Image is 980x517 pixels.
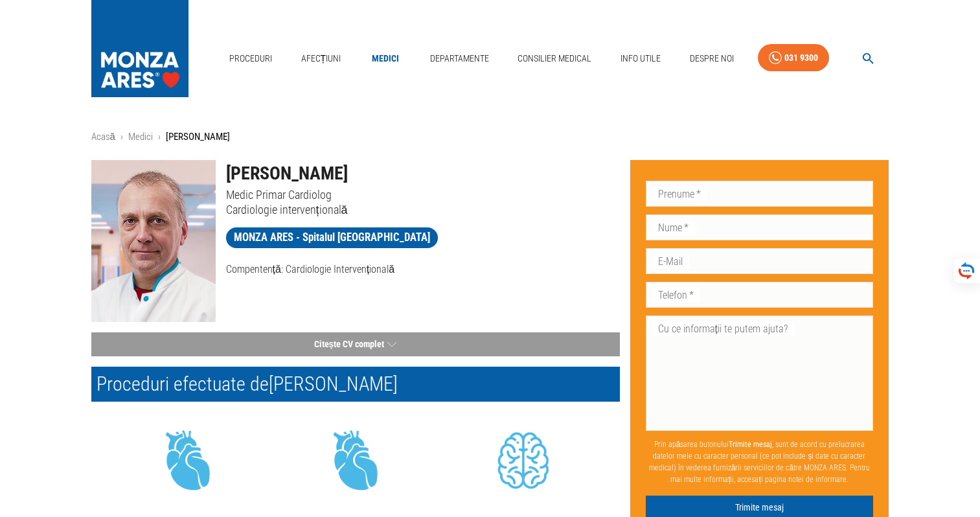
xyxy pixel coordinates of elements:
a: Medici [365,45,406,72]
a: Consilier Medical [512,45,597,72]
b: Trimite mesaj [729,440,772,449]
div: 031 9300 [784,50,818,66]
a: Proceduri [224,45,277,72]
a: Medici [128,131,153,143]
h1: [PERSON_NAME] [226,160,620,187]
li: › [120,130,123,144]
nav: breadcrumb [91,130,889,144]
p: Compentență: Cardiologie Intervențională [226,262,620,277]
a: Info Utile [615,45,666,72]
a: MONZA ARES - Spitalul [GEOGRAPHIC_DATA] [226,227,438,248]
button: Citește CV complet [91,332,620,356]
li: › [158,130,161,144]
a: 031 9300 [758,44,829,72]
p: Cardiologie intervențională [226,202,620,217]
img: Dr. Valentin Chioncel [91,160,216,322]
h2: Proceduri efectuate de [PERSON_NAME] [91,367,620,402]
p: Medic Primar Cardiolog [226,187,620,202]
span: MONZA ARES - Spitalul [GEOGRAPHIC_DATA] [226,229,438,246]
a: Acasă [91,131,115,143]
p: [PERSON_NAME] [166,130,230,144]
a: Departamente [425,45,494,72]
p: Prin apăsarea butonului , sunt de acord cu prelucrarea datelor mele cu caracter personal (ce pot ... [646,433,874,490]
a: Despre Noi [685,45,739,72]
a: Afecțiuni [296,45,347,72]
